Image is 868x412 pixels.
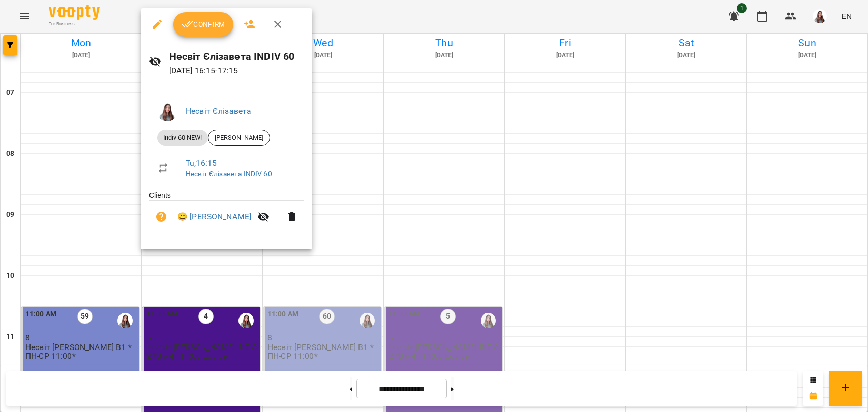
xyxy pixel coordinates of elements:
a: Несвіт Єлізавета INDIV 60 [186,170,272,178]
button: Confirm [173,12,233,37]
div: [PERSON_NAME] [208,130,270,146]
ul: Clients [149,190,304,237]
button: Unpaid. Bill the attendance? [149,205,173,229]
span: Confirm [182,18,225,30]
p: [DATE] 16:15 - 17:15 [169,65,304,77]
a: Tu , 16:15 [186,158,217,168]
span: Indiv 60 NEW! [157,133,208,142]
img: a5c51dc64ebbb1389a9d34467d35a8f5.JPG [157,101,177,121]
span: [PERSON_NAME] [208,133,270,142]
a: 😀 [PERSON_NAME] [177,211,251,223]
a: Несвіт Єлізавета [186,106,251,116]
h6: Несвіт Єлізавета INDIV 60 [169,49,304,65]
